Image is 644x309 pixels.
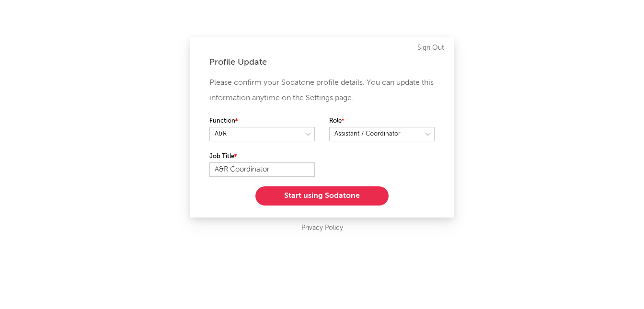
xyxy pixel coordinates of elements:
[209,115,315,127] label: Function
[417,42,444,54] a: Sign Out
[209,57,435,68] div: Profile Update
[209,75,435,106] p: Please confirm your Sodatone profile details. You can update this information anytime on the Sett...
[209,151,315,162] label: Job Title
[329,115,435,127] label: Role
[301,222,343,234] a: Privacy Policy
[255,186,389,206] button: Start using Sodatone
